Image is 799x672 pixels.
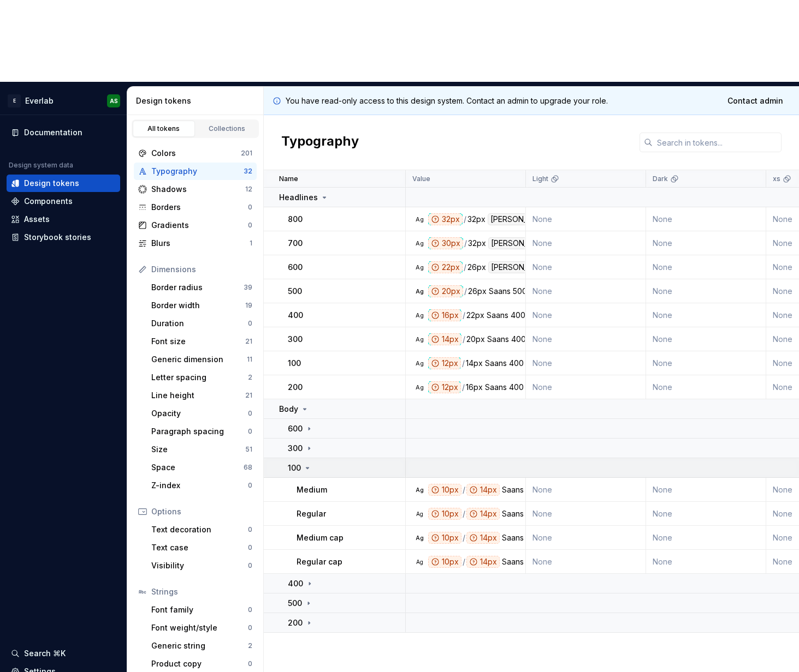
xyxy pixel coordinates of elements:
div: 12px [428,381,461,393]
div: / [464,285,467,297]
p: Dark [653,175,668,183]
button: Search ⌘K [7,645,120,662]
div: 32px [467,213,486,225]
div: Saans [502,532,524,544]
a: Line height21 [147,387,257,404]
div: Border width [151,300,245,311]
div: 20px [428,285,463,297]
div: Line height [151,390,245,401]
td: None [646,375,766,399]
div: Ag [415,311,424,320]
div: Ag [415,215,424,224]
td: None [526,303,646,327]
div: [PERSON_NAME] [488,237,555,249]
div: / [464,237,467,249]
div: Saans [485,381,507,393]
div: Ag [415,359,424,368]
div: 201 [241,149,252,158]
td: None [646,231,766,255]
a: Letter spacing2 [147,369,257,386]
div: 68 [244,463,252,472]
p: 800 [288,214,303,225]
div: / [463,508,465,520]
a: Z-index0 [147,477,257,494]
a: Typography32 [134,163,257,180]
div: Saans [487,333,509,345]
td: None [646,526,766,550]
div: Font size [151,336,245,347]
div: Font weight/style [151,622,248,633]
td: None [526,279,646,303]
div: 14px [466,532,500,544]
td: None [526,207,646,231]
td: None [526,255,646,279]
a: Generic dimension11 [147,351,257,368]
td: None [646,255,766,279]
td: None [526,526,646,550]
div: 14px [428,333,461,345]
div: 0 [248,561,252,570]
a: Visibility0 [147,557,257,574]
a: Gradients0 [134,217,257,234]
td: None [646,207,766,231]
div: 0 [248,481,252,490]
p: 100 [288,463,301,473]
p: xs [773,175,780,183]
div: 10px [428,508,461,520]
div: Ag [415,335,424,344]
div: 1 [250,239,252,248]
div: Ag [415,263,424,272]
div: 26px [467,261,486,273]
div: 10px [428,556,461,568]
p: Light [532,175,548,183]
div: Ag [415,533,424,542]
div: 400 [509,357,524,369]
div: 11 [247,355,252,364]
div: / [463,333,465,345]
div: 400 [511,333,526,345]
div: E [8,94,21,107]
div: 16px [428,309,461,321]
div: 10px [428,532,461,544]
a: Design tokens [7,175,120,192]
div: [PERSON_NAME] [488,213,554,225]
div: Blurs [151,238,250,249]
div: 400 [509,381,524,393]
a: Contact admin [720,91,790,111]
div: 0 [248,605,252,614]
div: Generic string [151,640,248,651]
div: 0 [248,319,252,328]
div: 21 [245,337,252,346]
input: Search in tokens... [653,133,782,152]
div: 30px [428,237,463,249]
div: Ag [415,485,424,494]
p: 500 [288,598,302,609]
div: 14px [466,357,483,369]
div: 21 [245,391,252,400]
div: 0 [248,409,252,418]
p: 500 [288,286,302,297]
a: Paragraph spacing0 [147,423,257,440]
div: Ag [415,287,424,296]
div: 32 [244,167,252,176]
div: 2 [248,373,252,382]
div: 0 [248,659,252,668]
div: Collections [200,124,255,133]
td: None [526,502,646,526]
td: None [526,231,646,255]
div: Components [24,196,73,207]
div: 2 [248,641,252,650]
div: Product copy [151,658,248,669]
div: Design tokens [136,95,259,106]
div: 16px [466,381,483,393]
div: Saans [502,556,524,568]
a: Generic string2 [147,637,257,655]
div: 0 [248,427,252,436]
p: 400 [288,310,303,321]
div: Shadows [151,184,245,195]
div: Duration [151,318,248,329]
div: 22px [428,261,463,273]
a: Shadows12 [134,181,257,198]
td: None [646,502,766,526]
p: 600 [288,262,303,273]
